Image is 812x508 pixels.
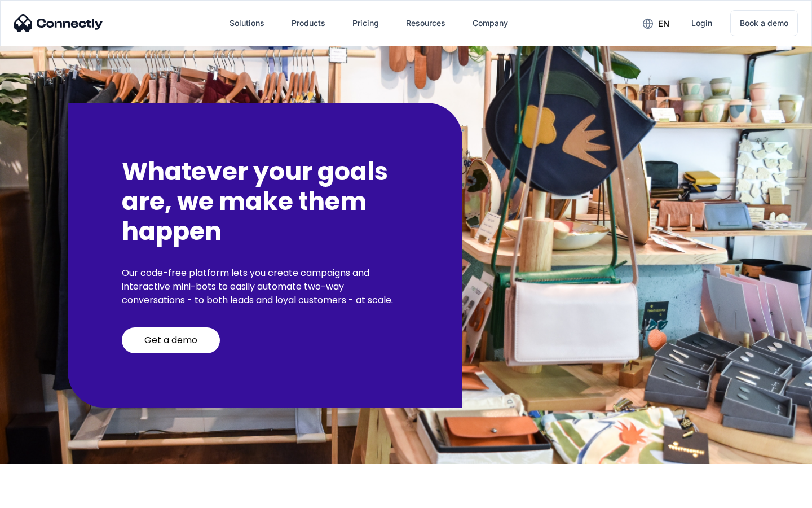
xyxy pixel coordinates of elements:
[23,488,68,504] ul: Language list
[144,335,197,346] div: Get a demo
[473,15,508,31] div: Company
[730,10,798,36] a: Book a demo
[14,14,103,32] img: Connectly Logo
[352,15,379,31] div: Pricing
[11,488,68,504] aside: Language selected: English
[292,15,325,31] div: Products
[122,266,408,307] p: Our code-free platform lets you create campaigns and interactive mini-bots to easily automate two...
[658,16,669,32] div: en
[230,15,264,31] div: Solutions
[122,157,408,246] h2: Whatever your goals are, we make them happen
[406,15,445,31] div: Resources
[691,15,712,31] div: Login
[682,10,721,37] a: Login
[122,327,220,353] a: Get a demo
[343,10,388,37] a: Pricing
